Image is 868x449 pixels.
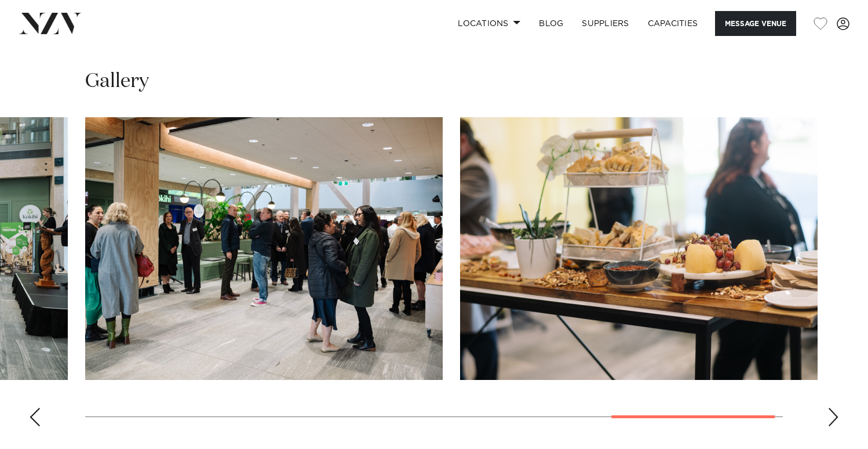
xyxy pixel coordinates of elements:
[85,68,149,95] h2: Gallery
[460,117,818,380] swiper-slide: 8 / 8
[19,13,82,34] img: nzv-logo.png
[85,117,443,380] swiper-slide: 7 / 8
[448,11,530,36] a: Locations
[639,11,707,36] a: Capacities
[530,11,572,36] a: BLOG
[572,11,638,36] a: SUPPLIERS
[715,11,796,36] button: Message Venue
